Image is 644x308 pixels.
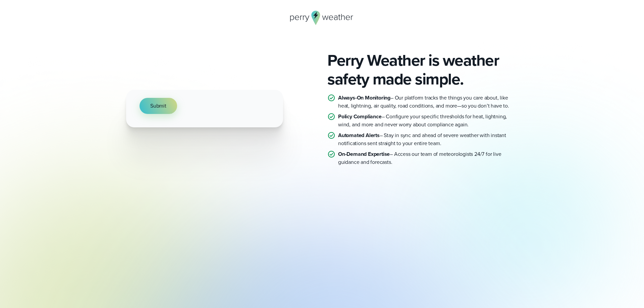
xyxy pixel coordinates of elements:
p: – Our platform tracks the things you care about, like heat, lightning, air quality, road conditio... [338,94,518,110]
h1: Perry Weather is weather safety made simple. [327,51,518,88]
strong: Always-On Monitoring [338,94,390,102]
p: – Configure your specific thresholds for heat, lightning, wind, and more and never worry about co... [338,113,518,129]
p: – Access our team of meteorologists 24/7 for live guidance and forecasts. [338,150,518,166]
strong: Automated Alerts [338,131,380,139]
strong: Policy Compliance [338,113,382,120]
p: – Stay in sync and ahead of severe weather with instant notifications sent straight to your entir... [338,131,518,147]
strong: On-Demand Expertise [338,150,390,158]
button: Submit [140,98,177,114]
span: Submit [150,102,166,110]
